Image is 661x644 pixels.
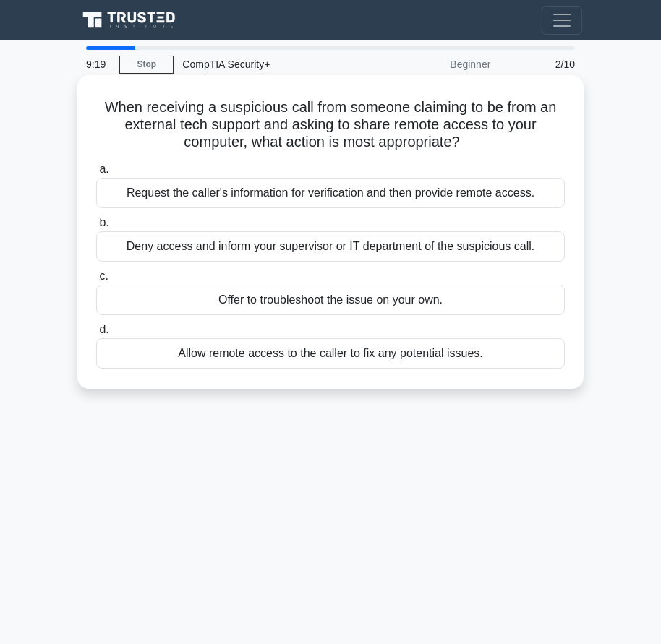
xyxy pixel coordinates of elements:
div: 9:19 [77,50,119,79]
span: b. [99,216,108,228]
div: Beginner [372,50,499,79]
span: a. [99,163,108,175]
div: Allow remote access to the caller to fix any potential issues. [96,338,565,369]
h5: When receiving a suspicious call from someone claiming to be from an external tech support and as... [95,98,566,152]
span: d. [99,323,108,335]
div: Offer to troubleshoot the issue on your own. [96,285,565,315]
a: Stop [119,56,174,74]
button: Toggle navigation [542,6,582,35]
div: 2/10 [499,50,584,79]
div: Deny access and inform your supervisor or IT department of the suspicious call. [96,231,565,262]
div: Request the caller's information for verification and then provide remote access. [96,178,565,208]
div: CompTIA Security+ [174,50,372,79]
span: c. [99,270,108,282]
